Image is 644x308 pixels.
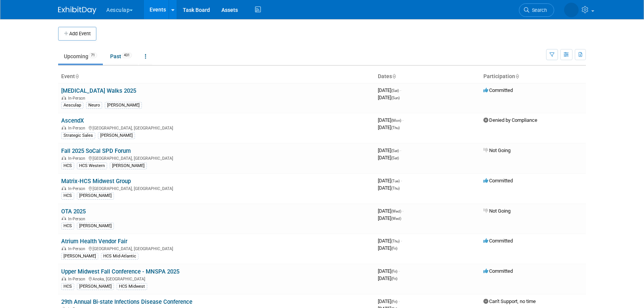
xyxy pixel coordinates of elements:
a: Sort by Event Name [75,73,79,79]
a: Sort by Participation Type [515,73,519,79]
div: [PERSON_NAME] [77,192,114,199]
span: - [401,178,402,183]
div: [PERSON_NAME] [105,102,142,109]
span: - [402,117,403,123]
div: Anoka, [GEOGRAPHIC_DATA] [61,275,372,282]
span: (Sat) [391,156,399,160]
span: [DATE] [378,238,402,244]
img: In-Person Event [62,126,66,129]
th: Dates [375,70,480,83]
div: HCS Midwest [117,283,147,290]
span: (Tue) [391,179,400,183]
a: Matrix-HCS Midwest Group [61,178,131,185]
img: ExhibitDay [58,7,96,14]
span: 71 [89,52,97,58]
div: [PERSON_NAME] [77,223,114,229]
div: [GEOGRAPHIC_DATA], [GEOGRAPHIC_DATA] [61,155,372,161]
span: [DATE] [378,178,402,183]
span: [DATE] [378,245,397,251]
span: In-Person [68,126,88,131]
span: (Sun) [391,96,400,100]
a: Search [519,3,554,17]
span: In-Person [68,246,88,251]
a: Upcoming71 [58,49,103,64]
span: In-Person [68,96,88,101]
span: Committed [483,87,513,93]
a: Atrium Health Vendor Fair [61,238,127,245]
span: [DATE] [378,208,403,214]
div: [PERSON_NAME] [77,283,114,290]
span: (Thu) [391,186,400,190]
span: Not Going [483,208,511,214]
span: - [400,87,401,93]
span: (Wed) [391,209,401,213]
span: [DATE] [378,268,400,274]
span: (Fri) [391,300,397,304]
a: AscendX [61,117,84,124]
span: (Fri) [391,246,397,251]
div: [PERSON_NAME] [61,253,98,260]
span: [DATE] [378,87,401,93]
span: Not Going [483,147,511,153]
img: In-Person Event [62,156,66,160]
div: HCS Western [77,162,107,169]
span: [DATE] [378,125,400,130]
div: [PERSON_NAME] [110,162,147,169]
span: Denied by Compliance [483,117,537,123]
a: Fall 2025 SoCal SPD Forum [61,147,131,154]
img: Savannah Jones [564,3,579,17]
a: Upper Midwest Fall Conference - MNSPA 2025 [61,268,179,275]
span: (Sat) [391,88,399,93]
span: (Thu) [391,239,400,243]
a: 29th Annual Bi-state Infections Disease Conference [61,298,192,305]
span: - [400,147,401,153]
span: - [402,208,403,214]
div: HCS [61,223,74,229]
span: In-Person [68,186,88,191]
span: [DATE] [378,117,403,123]
div: HCS [61,192,74,199]
a: OTA 2025 [61,208,86,215]
th: Participation [480,70,586,83]
a: Sort by Start Date [392,73,396,79]
span: [DATE] [378,275,397,281]
span: Committed [483,238,513,244]
div: HCS [61,162,74,169]
span: Committed [483,178,513,183]
div: HCS Mid-Atlantic [101,253,138,260]
img: In-Person Event [62,277,66,280]
div: Aesculap [61,102,83,109]
img: In-Person Event [62,186,66,190]
a: [MEDICAL_DATA] Walks 2025 [61,87,136,94]
img: In-Person Event [62,96,66,100]
span: (Wed) [391,216,401,221]
span: - [398,298,400,304]
span: Search [529,7,547,13]
span: 431 [122,52,132,58]
span: In-Person [68,277,88,282]
span: [DATE] [378,147,401,153]
button: Add Event [58,27,96,41]
div: HCS [61,283,74,290]
span: - [398,268,400,274]
div: [GEOGRAPHIC_DATA], [GEOGRAPHIC_DATA] [61,125,372,131]
div: [GEOGRAPHIC_DATA], [GEOGRAPHIC_DATA] [61,185,372,191]
div: Neuro [86,102,102,109]
div: [PERSON_NAME] [98,132,135,139]
span: [DATE] [378,298,400,304]
span: Committed [483,268,513,274]
span: (Fri) [391,269,397,274]
th: Event [58,70,375,83]
div: [GEOGRAPHIC_DATA], [GEOGRAPHIC_DATA] [61,245,372,251]
a: Past431 [104,49,138,64]
span: In-Person [68,156,88,161]
img: In-Person Event [62,246,66,250]
span: [DATE] [378,185,400,191]
span: (Mon) [391,118,401,123]
span: In-Person [68,216,88,221]
span: (Thu) [391,126,400,130]
span: - [401,238,402,244]
span: [DATE] [378,95,400,100]
span: (Fri) [391,277,397,281]
img: In-Person Event [62,216,66,220]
